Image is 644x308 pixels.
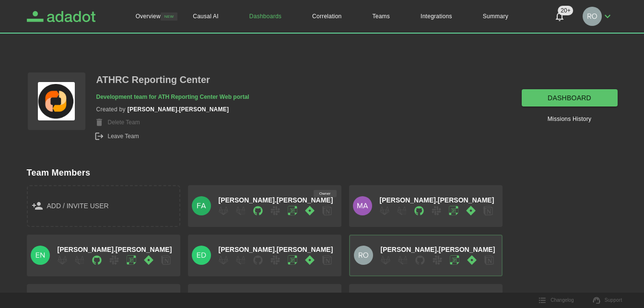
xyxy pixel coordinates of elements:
[96,118,249,128] div: Only Team Owners can perform this action
[96,106,126,114] span: Created by
[192,196,211,215] img: fabiola.dominguez
[96,131,139,142] button: Leave Team
[548,114,591,124] a: Missions History
[522,89,618,107] a: dashboard
[96,71,210,88] button: ATHRC Reporting Center
[354,246,373,265] img: rolando.sisco
[533,293,579,308] button: Changelog
[219,246,333,253] span: [PERSON_NAME].[PERSON_NAME]
[583,7,602,26] img: rolando.sisco
[380,196,494,204] span: [PERSON_NAME].[PERSON_NAME]
[558,6,573,15] span: 20+
[192,246,211,265] img: edwin.molero
[579,4,617,29] button: rolando.sisco
[27,11,96,22] a: Adadot Homepage
[219,196,333,204] span: [PERSON_NAME].[PERSON_NAME]
[47,200,109,212] span: add / invite user
[587,293,628,308] a: Support
[27,185,180,227] button: add / invite user
[27,168,618,178] h2: Team Members
[27,235,180,276] button: enrique.cordero[PERSON_NAME].[PERSON_NAME]
[128,106,229,114] h3: [PERSON_NAME].[PERSON_NAME]
[96,92,249,102] button: Development team for ATH Reporting Center Web portal
[381,246,495,253] span: [PERSON_NAME].[PERSON_NAME]
[349,185,503,227] button: maria.ortiz[PERSON_NAME].[PERSON_NAME]
[38,82,74,120] img: Profile
[314,190,337,197] div: Owner
[31,246,50,265] img: enrique.cordero
[353,196,372,215] img: maria.ortiz
[188,185,341,227] button: Ownerfabiola.dominguez[PERSON_NAME].[PERSON_NAME]
[58,246,172,253] span: [PERSON_NAME].[PERSON_NAME]
[548,5,571,28] button: Notifications
[349,235,503,276] button: rolando.sisco[PERSON_NAME].[PERSON_NAME]
[188,235,341,276] button: edwin.molero[PERSON_NAME].[PERSON_NAME]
